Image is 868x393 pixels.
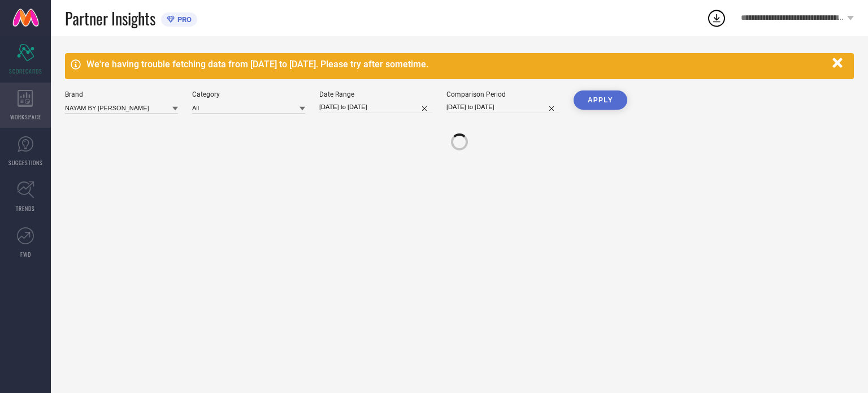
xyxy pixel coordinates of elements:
input: Select comparison period [446,101,559,113]
span: SCORECARDS [9,67,42,75]
div: Date Range [319,90,432,98]
span: Partner Insights [65,7,155,30]
span: TRENDS [16,204,35,213]
button: APPLY [574,90,627,110]
input: Select date range [319,101,432,113]
div: We're having trouble fetching data from [DATE] to [DATE]. Please try after sometime. [86,59,827,70]
div: Category [192,90,305,98]
span: SUGGESTIONS [8,158,43,167]
div: Comparison Period [446,90,559,98]
div: Open download list [706,8,727,28]
span: PRO [175,15,192,24]
span: WORKSPACE [10,113,41,121]
span: FWD [20,250,31,258]
div: Brand [65,90,178,98]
